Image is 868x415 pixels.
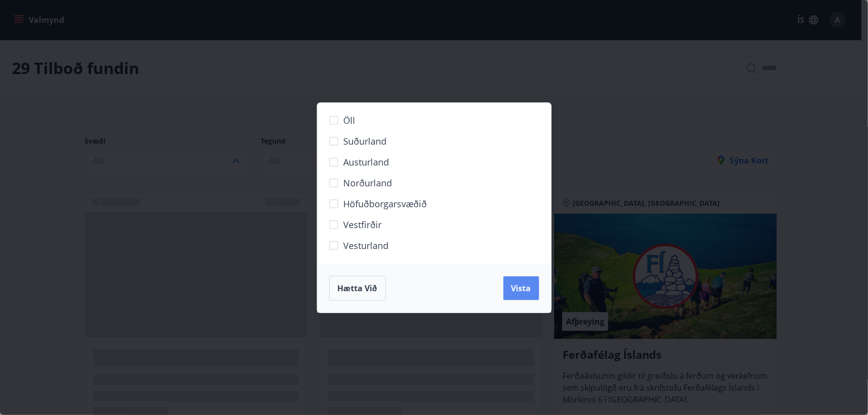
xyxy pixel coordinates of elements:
span: Vestfirðir [344,218,382,231]
span: Höfuðborgarsvæðið [344,197,427,210]
span: Suðurland [344,135,387,148]
span: Hætta við [338,283,378,294]
button: Hætta við [329,276,386,301]
span: Austurland [344,156,389,168]
span: Norðurland [344,176,392,189]
button: Vista [503,276,539,300]
span: Öll [344,114,356,127]
span: Vista [511,283,531,294]
span: Vesturland [344,239,389,252]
